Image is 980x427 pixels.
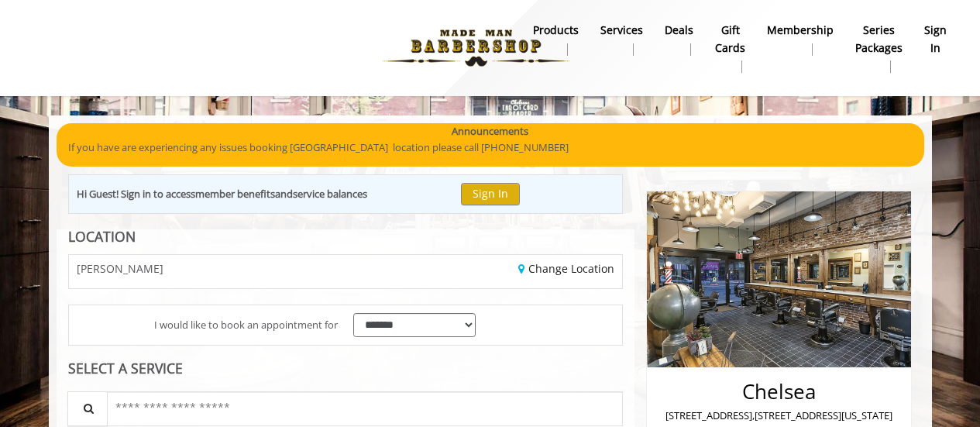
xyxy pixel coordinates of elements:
b: sign in [924,22,947,57]
b: gift cards [715,22,745,57]
div: Hi Guest! Sign in to access and [77,186,367,202]
a: DealsDeals [654,19,704,60]
b: Deals [665,22,693,39]
p: If you have are experiencing any issues booking [GEOGRAPHIC_DATA] location please call [PHONE_NUM... [68,139,913,156]
a: MembershipMembership [756,19,844,60]
b: Series packages [855,22,903,57]
button: Sign In [461,183,520,205]
a: ServicesServices [590,19,654,60]
p: [STREET_ADDRESS],[STREET_ADDRESS][US_STATE] [664,408,894,424]
img: Made Man Barbershop logo [370,5,583,91]
a: Change Location [518,261,614,276]
b: LOCATION [68,227,136,246]
a: Gift cardsgift cards [704,19,756,77]
b: Services [600,22,643,39]
b: service balances [293,187,367,201]
b: Membership [767,22,834,39]
div: SELECT A SERVICE [68,361,624,376]
button: Service Search [67,391,108,426]
a: Series packagesSeries packages [844,19,913,77]
a: Productsproducts [522,19,590,60]
b: member benefits [195,187,275,201]
h2: Chelsea [664,381,894,403]
a: sign insign in [913,19,958,60]
span: [PERSON_NAME] [77,263,163,274]
b: Announcements [452,123,528,139]
span: I would like to book an appointment for [154,317,338,333]
b: products [533,22,579,39]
